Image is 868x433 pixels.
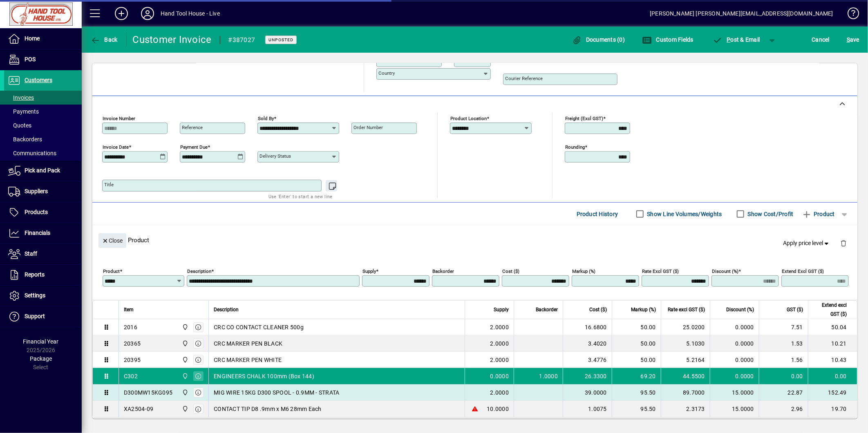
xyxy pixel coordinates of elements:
[612,368,661,384] td: 69.20
[124,405,153,413] div: XA2504-09
[612,319,661,335] td: 50.00
[180,404,189,413] span: Frankton
[612,335,661,352] td: 50.00
[572,36,625,43] span: Documents (0)
[25,230,50,236] span: Financials
[4,202,82,223] a: Products
[96,237,128,244] app-page-header-button: Close
[490,372,509,380] span: 0.0000
[759,368,808,384] td: 0.00
[228,33,255,47] div: #387027
[577,208,618,221] span: Product History
[134,6,161,21] button: Profile
[727,36,731,43] span: P
[4,306,82,327] a: Support
[759,401,808,417] td: 2.96
[780,236,834,251] button: Apply price level
[103,268,120,274] mat-label: Product
[787,305,803,314] span: GST ($)
[82,32,127,47] app-page-header-button: Back
[353,125,383,130] mat-label: Order number
[108,6,134,21] button: Add
[4,286,82,306] a: Settings
[161,7,220,20] div: Hand Tool House - Live
[539,372,558,380] span: 1.0000
[612,401,661,417] td: 95.50
[572,268,595,274] mat-label: Markup (%)
[808,319,857,335] td: 50.04
[258,116,274,121] mat-label: Sold by
[808,335,857,352] td: 10.21
[30,355,52,362] span: Package
[563,384,612,401] td: 39.0000
[813,301,847,319] span: Extend excl GST ($)
[8,150,56,156] span: Communications
[783,239,831,248] span: Apply price level
[612,384,661,401] td: 95.50
[563,335,612,352] td: 3.4020
[4,49,82,70] a: POS
[180,372,189,381] span: Frankton
[25,35,40,42] span: Home
[640,32,696,47] button: Custom Fields
[710,352,759,368] td: 0.0000
[90,36,118,43] span: Back
[536,305,558,314] span: Backorder
[4,244,82,264] a: Staff
[25,167,60,174] span: Pick and Pack
[494,305,509,314] span: Supply
[712,268,738,274] mat-label: Discount (%)
[490,388,509,397] span: 2.0000
[180,355,189,364] span: Frankton
[25,313,45,319] span: Support
[4,91,82,105] a: Invoices
[802,208,835,221] span: Product
[124,305,134,314] span: Item
[650,7,833,20] div: [PERSON_NAME] [PERSON_NAME][EMAIL_ADDRESS][DOMAIN_NAME]
[25,271,45,278] span: Reports
[98,233,126,248] button: Close
[834,239,853,247] app-page-header-button: Delete
[642,268,679,274] mat-label: Rate excl GST ($)
[710,319,759,335] td: 0.0000
[841,2,858,28] a: Knowledge Base
[4,161,82,181] a: Pick and Pack
[8,108,39,115] span: Payments
[505,76,543,81] mat-label: Courier Reference
[710,368,759,384] td: 0.0000
[103,144,129,150] mat-label: Invoice date
[808,368,857,384] td: 0.00
[808,352,857,368] td: 10.43
[92,225,857,255] div: Product
[103,116,135,121] mat-label: Invoice number
[565,116,603,121] mat-label: Freight (excl GST)
[182,125,203,130] mat-label: Reference
[180,323,189,332] span: Frankton
[432,268,454,274] mat-label: Backorder
[260,153,291,159] mat-label: Delivery status
[573,207,622,221] button: Product History
[847,36,850,43] span: S
[631,305,656,314] span: Markup (%)
[713,36,760,43] span: ost & Email
[8,136,42,143] span: Backorders
[4,181,82,202] a: Suppliers
[268,37,293,42] span: Unposted
[710,384,759,401] td: 15.0000
[759,384,808,401] td: 22.87
[565,144,585,150] mat-label: Rounding
[666,323,705,331] div: 25.0200
[563,368,612,384] td: 26.3300
[710,401,759,417] td: 15.0000
[847,33,859,46] span: ave
[563,319,612,335] td: 16.6800
[490,339,509,348] span: 2.0000
[4,105,82,118] a: Payments
[214,388,339,397] span: MIG WIRE 15KG D300 SPOOL - 0.9MM - STRATA
[834,233,853,253] button: Delete
[666,339,705,348] div: 5.1030
[563,401,612,417] td: 1.0075
[8,122,31,129] span: Quotes
[746,210,794,218] label: Show Cost/Profit
[104,182,114,187] mat-label: Title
